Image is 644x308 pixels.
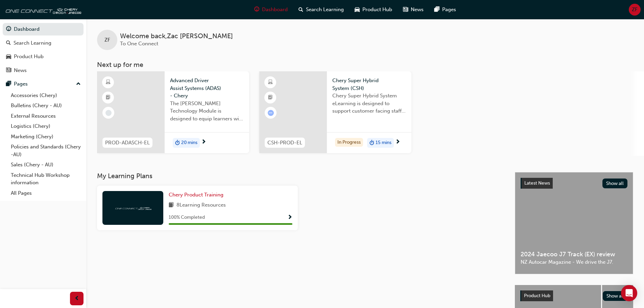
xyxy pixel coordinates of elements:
[6,54,11,60] span: car-icon
[429,3,461,17] a: pages-iconPages
[8,170,84,188] a: Technical Hub Workshop information
[259,71,411,153] a: CSH-PROD-ELChery Super Hybrid System (CSH)Chery Super Hybrid System eLearning is designed to supp...
[521,258,627,266] span: NZ Autocar Magazine - We drive the J7.
[3,50,84,63] a: Product Hub
[287,213,292,222] button: Show Progress
[3,78,84,90] button: Pages
[8,90,84,101] a: Accessories (Chery)
[6,68,11,74] span: news-icon
[268,78,273,87] span: learningResourceType_ELEARNING-icon
[120,41,158,47] span: To One Connect
[169,191,226,199] a: Chery Product Training
[14,67,27,74] div: News
[6,40,11,46] span: search-icon
[120,32,233,40] span: Welcome back , Zac [PERSON_NAME]
[8,111,84,121] a: External Resources
[8,132,84,142] a: Marketing (Chery)
[355,5,360,14] span: car-icon
[169,201,174,210] span: book-icon
[524,180,550,186] span: Latest News
[170,100,244,123] span: The [PERSON_NAME] Technology Module is designed to equip learners with essential knowledge about ...
[6,26,11,32] span: guage-icon
[181,139,197,147] span: 20 mins
[299,5,303,14] span: search-icon
[8,121,84,132] a: Logistics (Chery)
[3,37,84,49] a: Search Learning
[521,251,627,258] span: 2024 Jaecoo J7 Track (EX) review
[369,139,374,147] span: duration-icon
[287,215,292,221] span: Show Progress
[332,92,406,115] span: Chery Super Hybrid System eLearning is designed to support customer facing staff with the underst...
[170,77,244,100] span: Advanced Driver Assist Systems (ADAS) - Chery
[602,179,628,188] button: Show all
[262,6,288,14] span: Dashboard
[97,71,249,153] a: PROD-ADASCH-ELAdvanced Driver Assist Systems (ADAS) - CheryThe [PERSON_NAME] Technology Module is...
[411,6,424,14] span: News
[293,3,349,17] a: search-iconSearch Learning
[3,64,84,77] a: News
[3,3,81,16] img: oneconnect
[621,285,637,301] div: Open Intercom Messenger
[104,36,110,44] span: ZF
[176,201,226,210] span: 8 Learning Resources
[175,139,180,147] span: duration-icon
[106,93,111,102] span: booktick-icon
[268,93,273,102] span: booktick-icon
[105,139,150,147] span: PROD-ADASCH-EL
[629,4,641,16] button: ZF
[8,142,84,160] a: Policies and Standards (Chery -AU)
[268,110,274,116] span: learningRecordVerb_ATTEMPT-icon
[442,6,456,14] span: Pages
[169,214,205,221] span: 100 % Completed
[14,53,44,61] div: Product Hub
[6,81,11,87] span: pages-icon
[362,6,392,14] span: Product Hub
[603,291,628,301] button: Show all
[8,188,84,198] a: All Pages
[520,290,628,301] a: Product HubShow all
[267,139,302,147] span: CSH-PROD-EL
[74,294,79,303] span: prev-icon
[3,22,84,78] button: DashboardSearch LearningProduct HubNews
[332,77,406,92] span: Chery Super Hybrid System (CSH)
[249,3,293,17] a: guage-iconDashboard
[349,3,398,17] a: car-iconProduct Hub
[632,6,638,14] span: ZF
[8,160,84,170] a: Sales (Chery - AU)
[105,110,112,116] span: learningRecordVerb_NONE-icon
[8,100,84,111] a: Bulletins (Chery - AU)
[97,172,504,180] h3: My Learning Plans
[3,23,84,35] a: Dashboard
[76,80,81,89] span: up-icon
[521,178,627,189] a: Latest NewsShow all
[403,5,408,14] span: news-icon
[515,172,633,274] a: Latest NewsShow all2024 Jaecoo J7 Track (EX) reviewNZ Autocar Magazine - We drive the J7.
[395,139,400,145] span: next-icon
[398,3,429,17] a: news-iconNews
[14,80,28,88] div: Pages
[169,192,223,198] span: Chery Product Training
[14,39,51,47] div: Search Learning
[114,205,151,211] img: oneconnect
[434,5,439,14] span: pages-icon
[524,293,550,299] span: Product Hub
[335,138,363,147] div: In Progress
[86,61,644,69] h3: Next up for me
[106,78,111,87] span: learningResourceType_ELEARNING-icon
[306,6,344,14] span: Search Learning
[254,5,259,14] span: guage-icon
[201,139,206,145] span: next-icon
[376,139,391,147] span: 15 mins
